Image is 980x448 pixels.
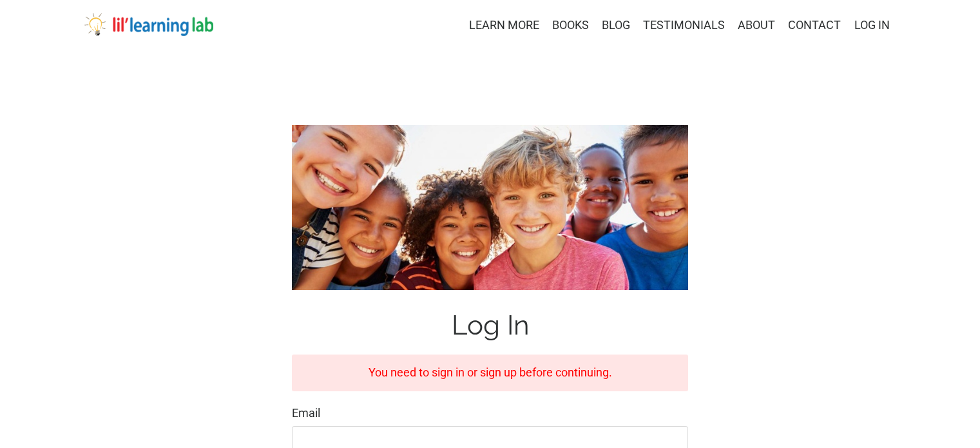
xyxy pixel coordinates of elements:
[469,16,539,35] a: LEARN MORE
[292,404,688,423] label: Email
[292,355,688,391] div: You need to sign in or sign up before continuing.
[643,16,725,35] a: TESTIMONIALS
[552,16,589,35] a: BOOKS
[84,13,213,36] img: lil' learning lab
[788,16,841,35] a: CONTACT
[602,16,630,35] a: BLOG
[854,18,890,32] a: LOG IN
[738,16,775,35] a: ABOUT
[292,309,688,342] h1: Log In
